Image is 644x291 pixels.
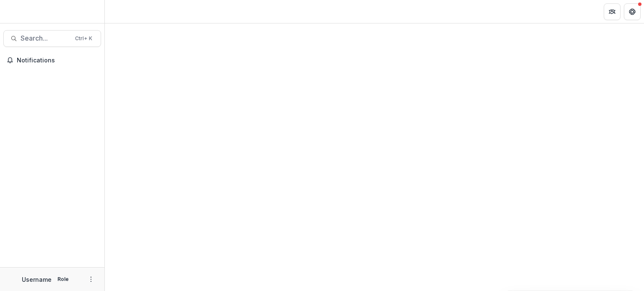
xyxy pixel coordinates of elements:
[624,3,641,20] button: Get Help
[22,275,52,284] p: Username
[55,276,71,283] p: Role
[73,34,94,43] div: Ctrl + K
[86,274,96,284] button: More
[17,57,98,64] span: Notifications
[3,54,101,67] button: Notifications
[21,34,70,42] span: Search...
[604,3,621,20] button: Partners
[3,30,101,47] button: Search...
